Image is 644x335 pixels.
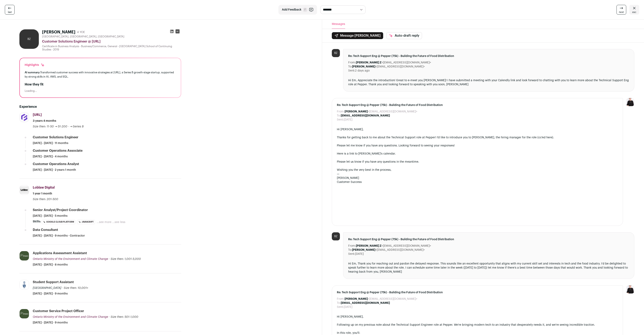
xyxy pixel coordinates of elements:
[337,135,618,140] div: Thanks for getting back to me about the Technical Support role at Pepper! I'd like to introduce y...
[348,237,629,241] span: Re: Tech Support Eng @ Pepper (75k) - Building the Future of Food Distribution
[337,323,618,327] div: Following up on my previous note about the Technical Support Engineer role at Pepper. We're bring...
[619,11,624,14] span: next
[33,287,61,289] span: [GEOGRAPHIC_DATA]
[25,70,176,79] div: Transformed customer success with innovative strategies at [URL], a Series B growth-stage startup...
[33,228,58,232] div: Data Consultant
[33,162,79,166] div: Customer Operations Analyst
[355,69,370,73] dd: 2 days ago
[341,302,390,304] b: [EMAIL_ADDRESS][DOMAIN_NAME]
[337,144,455,147] span: Please let me know if you have any questions. Looking forward to seeing your responses!
[337,160,618,164] div: Please let us know if you have any questions in the meantime.
[332,49,340,57] div: BZ
[337,290,618,294] span: Re: Tech Support Eng @ Pepper (75k) - Building the Future of Food Distribution
[33,113,42,116] span: [URL]
[109,316,138,318] span: · Size then: 501-1,000
[337,176,618,180] div: [PERSON_NAME]
[20,280,29,289] img: 1898f117f719685aba4cb687becb74a10112b301a502b4ac512a2d3c0f08d315.jpg
[337,127,618,131] div: Hi [PERSON_NAME],
[97,220,111,224] button: ...see more
[632,11,636,14] span: esc
[33,141,68,145] span: [DATE] - [DATE] · 11 months
[356,61,382,64] b: [PERSON_NAME] Z
[109,258,141,260] span: · Size then: 1,001-5,000
[33,263,68,267] span: [DATE] - [DATE] · 8 months
[77,220,95,224] li: JavaScript
[42,29,75,35] h1: [PERSON_NAME]
[626,98,634,106] img: 9240684-medium_jpg
[33,208,88,212] div: Senior Analyst/Project Coordinator
[33,192,52,196] span: 1 year 1 month
[112,220,125,224] button: ...see less
[20,112,29,122] img: b122a7f1e91679838a5c218b84b320f002a45d58cadc3c39d4179e42c4ef7691.jpg
[62,287,88,289] span: · Size then: 10,001+
[352,249,375,251] b: [PERSON_NAME]
[8,11,12,14] span: last
[33,220,41,224] span: Skills:
[42,220,75,224] li: Google Cloud Platform
[33,168,76,172] span: [DATE] - [DATE] · 2 years 1 month
[19,29,39,49] div: BZ
[344,118,352,122] dd: [DATE]
[303,8,307,12] span: F
[33,214,68,218] span: [DATE] - [DATE] · 5 months
[355,252,364,256] dd: [DATE]
[33,119,56,123] span: 3 years 4 months
[332,32,383,39] button: Message [PERSON_NAME]
[337,103,618,107] span: Re: Tech Support Eng @ Pepper (75k) - Building the Future of Food Distribution
[25,89,176,93] div: Loading...
[25,63,45,67] div: Highlights
[352,65,425,69] dd: <[EMAIL_ADDRESS][DOMAIN_NAME]>
[282,8,301,12] span: Add Feedback
[70,125,84,128] span: → Series B
[348,65,352,69] dt: To:
[42,39,181,44] div: Customer Solutions Engineer @ [URL]
[25,82,176,87] h2: How they fit
[348,61,356,65] dt: From:
[337,331,618,335] div: In this role, you'll:
[337,110,345,114] dt: From:
[33,316,108,318] span: Ontario Ministry of the Environment and Climate Change
[344,305,352,309] dd: [DATE]
[617,5,626,15] a: next
[25,71,40,74] span: AI summary:
[348,252,355,256] dt: Sent:
[332,232,340,240] div: BZ
[20,309,29,318] img: 9fe07aa571c982556eb7fa7d036e0e7c38843a3d5442d39263fe5f5448694356.png
[33,155,68,159] span: [DATE] - [DATE] · 4 months
[278,5,317,15] button: Add Feedback F
[352,65,375,68] b: [PERSON_NAME]
[20,251,29,260] img: 9fe07aa571c982556eb7fa7d036e0e7c38843a3d5442d39263fe5f5448694356.png
[345,297,417,301] dd: <[EMAIL_ADDRESS][DOMAIN_NAME]>
[33,186,55,189] span: Loblaw Digital
[348,248,352,252] dt: To:
[337,118,344,122] dt: Sent:
[33,280,74,284] div: Student Support Assistant
[345,298,368,300] b: [PERSON_NAME]
[626,285,634,293] img: 9240684-medium_jpg
[337,168,618,172] div: Wishing you the very best in the process,
[356,244,431,248] dd: <[EMAIL_ADDRESS][DOMAIN_NAME]>
[348,262,629,274] div: Hi Em, Thank you for reaching out and pardon the delayed response. This sounds like an excellent ...
[345,110,368,113] b: [PERSON_NAME]
[33,258,108,260] span: Ontario Ministry of the Environment and Climate Change
[77,30,85,34] div: 4 YOE
[33,321,68,325] span: [DATE] - [DATE] · 9 months
[33,234,85,238] span: [DATE] - [DATE] · 9 months · Contractor
[345,110,417,114] dd: <[EMAIL_ADDRESS][DOMAIN_NAME]>
[33,251,87,255] div: Applications Assessment Assistant
[337,180,618,184] div: Customer Success
[348,78,629,86] div: Hi Em, Appreciate the introduction! Great to e-meet you [PERSON_NAME]! I have submitted a meeting...
[33,125,67,128] span: Size then: 11-50 → 51-200
[341,114,390,117] b: [EMAIL_ADDRESS][DOMAIN_NAME]
[337,114,341,118] dt: To:
[33,198,58,201] span: Size then: 201-500
[337,305,344,309] dt: Sent:
[348,54,629,58] span: Re: Tech Support Eng @ Pepper (75k) - Building the Future of Food Distribution
[68,125,69,129] span: ·
[337,152,396,155] a: Here is a link to [PERSON_NAME]'s calendar.
[332,20,345,29] button: Messages
[5,5,15,15] a: last
[348,69,355,73] dt: Sent:
[33,292,68,296] span: [DATE] - [DATE] · 9 months
[42,35,124,38] span: [GEOGRAPHIC_DATA], [GEOGRAPHIC_DATA], [GEOGRAPHIC_DATA]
